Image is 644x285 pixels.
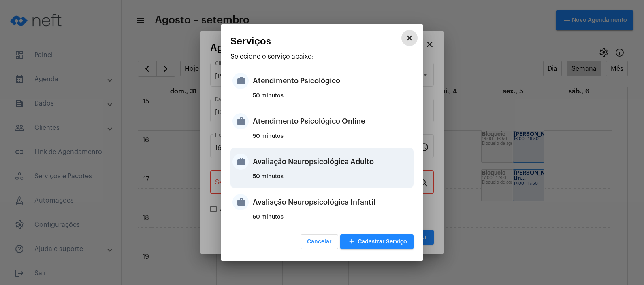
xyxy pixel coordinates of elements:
[230,53,414,60] p: Selecione o serviço abaixo:
[347,239,407,245] span: Cadastrar Serviço
[253,174,412,186] div: 50 minutos
[230,36,271,46] span: Serviços
[253,214,412,226] div: 50 minutos
[301,234,338,249] button: Cancelar
[253,190,412,214] div: Avaliação Neuropsicológica Infantil
[253,150,412,174] div: Avaliação Neuropsicológica Adulto
[253,109,412,133] div: Atendimento Psicológico Online
[347,236,356,247] mat-icon: add
[232,113,249,129] mat-icon: work
[307,239,332,245] span: Cancelar
[253,93,412,105] div: 50 minutos
[232,154,249,170] mat-icon: work
[253,133,412,146] div: 50 minutos
[340,234,414,249] button: Cadastrar Serviço
[232,194,249,210] mat-icon: work
[405,33,414,43] mat-icon: close
[232,73,249,89] mat-icon: work
[253,69,412,93] div: Atendimento Psicológico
